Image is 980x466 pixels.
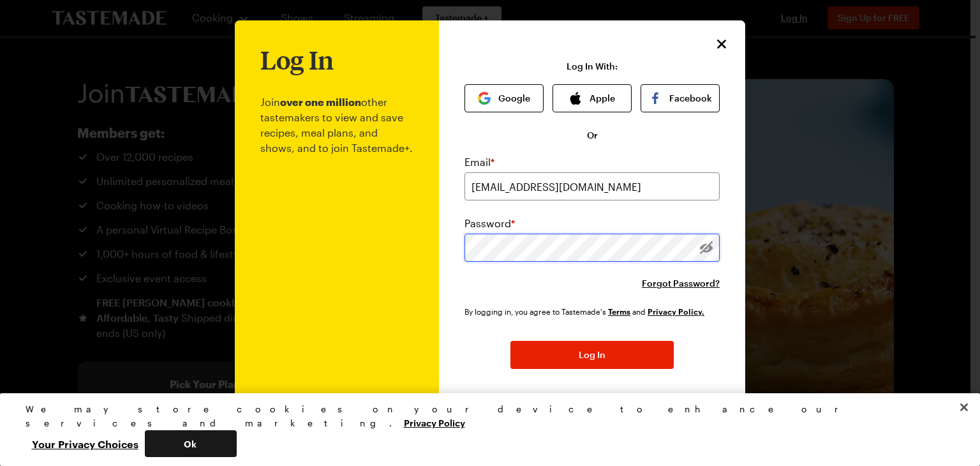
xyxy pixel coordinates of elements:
button: Log In [510,341,674,369]
button: Close [713,36,730,52]
button: Your Privacy Choices [26,430,145,457]
label: Email [464,154,494,170]
h1: Log In [260,46,334,74]
a: Tastemade Terms of Service [608,306,630,317]
span: Log In [579,349,605,361]
a: More information about your privacy, opens in a new tab [404,416,465,428]
div: We may store cookies on your device to enhance our services and marketing. [26,402,944,430]
button: Google [464,84,544,112]
button: Forgot Password? [642,277,720,290]
a: Tastemade Privacy Policy [648,306,704,317]
label: Password [464,216,515,231]
button: Close [950,393,978,421]
b: over one million [280,96,361,108]
div: By logging in, you agree to Tastemade's and [464,305,709,318]
button: Apple [553,84,632,112]
div: Privacy [26,402,944,457]
p: Log In With: [567,61,618,71]
p: Join other tastemakers to view and save recipes, meal plans, and shows, and to join Tastemade+. [260,74,413,432]
button: Facebook [641,84,720,112]
span: Or [587,129,598,142]
button: Ok [145,430,237,457]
